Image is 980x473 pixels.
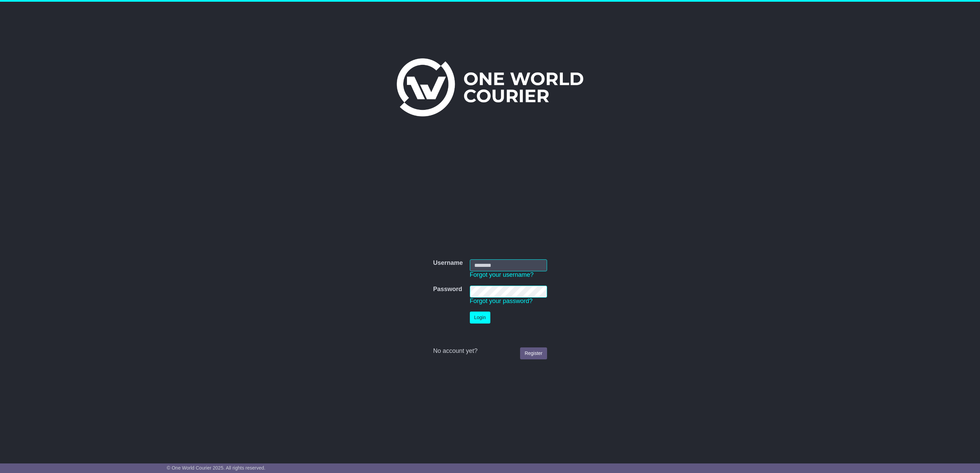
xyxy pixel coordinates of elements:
[397,58,583,116] img: One World
[167,465,266,471] span: © One World Courier 2025. All rights reserved.
[470,298,533,304] a: Forgot your password?
[470,271,534,278] a: Forgot your username?
[433,286,462,293] label: Password
[433,347,547,355] div: No account yet?
[520,347,547,359] a: Register
[433,259,463,267] label: Username
[470,312,490,324] button: Login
